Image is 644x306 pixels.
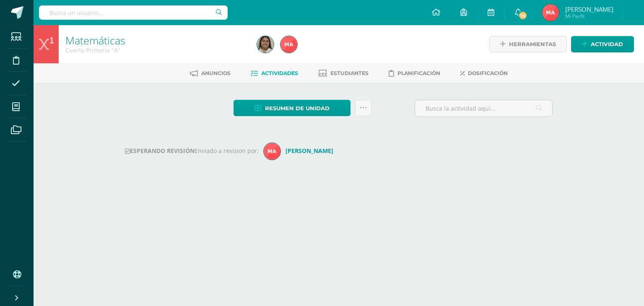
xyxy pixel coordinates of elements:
[518,11,527,20] span: 14
[460,67,508,80] a: Dosificación
[591,36,623,52] span: Actividad
[542,4,559,21] img: 3c6e4af9977df56969abb2c88574e89b.png
[39,5,228,20] input: Busca un usuario...
[190,67,231,80] a: Anuncios
[509,36,556,52] span: Herramientas
[261,70,298,76] span: Actividades
[125,147,195,155] strong: ESPERANDO REVISIÓN
[415,100,552,117] input: Busca la actividad aquí...
[397,70,440,76] span: Planificación
[280,36,297,53] img: 3c6e4af9977df56969abb2c88574e89b.png
[65,34,247,46] h1: Matemáticas
[468,70,508,76] span: Dosificación
[201,70,231,76] span: Anuncios
[318,67,369,80] a: Estudiantes
[265,101,330,116] span: Resumen de unidad
[65,46,247,54] div: Cuarto Primaria 'A'
[389,67,440,80] a: Planificación
[286,147,333,155] strong: [PERSON_NAME]
[571,36,634,52] a: Actividad
[330,70,369,76] span: Estudiantes
[65,33,125,47] a: Matemáticas
[234,100,351,116] a: Resumen de unidad
[251,67,298,80] a: Actividades
[489,36,567,52] a: Herramientas
[264,147,337,155] a: [PERSON_NAME]
[264,143,280,160] img: fa25ddcef9aa7d3fb99aede03f314ca2.png
[565,13,613,20] span: Mi Perfil
[257,36,274,53] img: b01fcac0970b1d7ccd002eeb87aef8b1.png
[195,147,259,155] span: Enviado a revision por:
[565,5,613,13] span: [PERSON_NAME]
